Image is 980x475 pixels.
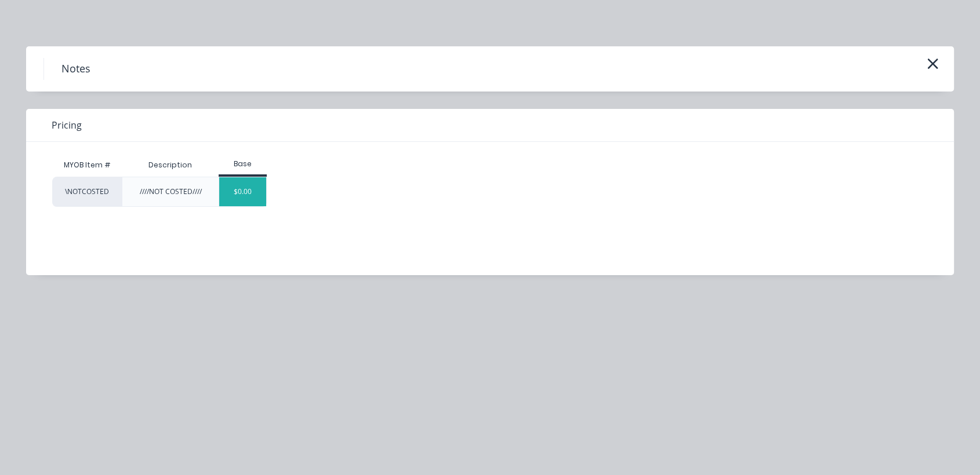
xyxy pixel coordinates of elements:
div: Base [219,159,267,169]
h4: Notes [43,58,108,80]
div: $0.00 [219,177,266,206]
div: \NOTCOSTED [52,177,122,207]
div: Description [139,151,201,180]
div: MYOB Item # [52,154,122,177]
span: Pricing [52,118,82,132]
div: ////NOT COSTED//// [140,187,202,197]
